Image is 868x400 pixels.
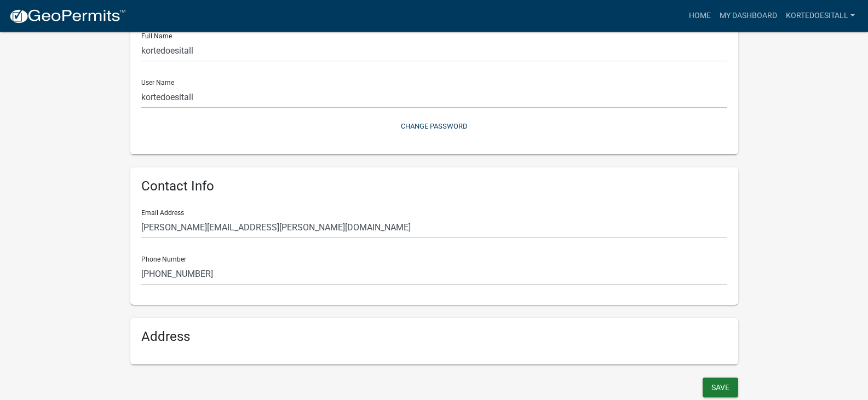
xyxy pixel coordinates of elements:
[141,329,727,345] h6: Address
[715,5,781,26] a: My Dashboard
[703,378,738,397] button: Save
[141,117,727,135] button: Change Password
[781,5,859,26] a: kortedoesitall
[141,178,727,194] h6: Contact Info
[685,5,715,26] a: Home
